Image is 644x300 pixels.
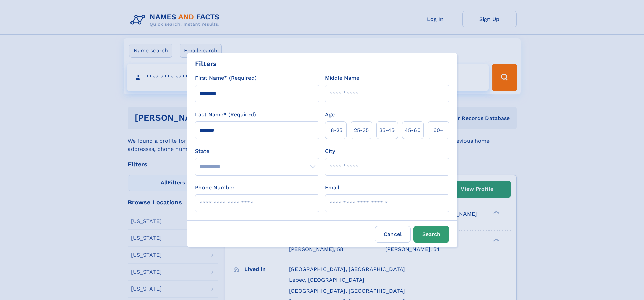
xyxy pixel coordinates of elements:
[195,147,319,155] label: State
[195,59,217,69] div: Filters
[195,111,256,119] label: Last Name* (Required)
[195,184,235,192] label: Phone Number
[413,226,449,243] button: Search
[325,184,339,192] label: Email
[405,126,421,134] span: 45‑60
[354,126,369,134] span: 25‑35
[379,126,395,134] span: 35‑45
[325,111,335,119] label: Age
[325,147,335,155] label: City
[375,226,411,243] label: Cancel
[329,126,342,134] span: 18‑25
[433,126,444,134] span: 60+
[325,74,359,82] label: Middle Name
[195,74,257,82] label: First Name* (Required)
